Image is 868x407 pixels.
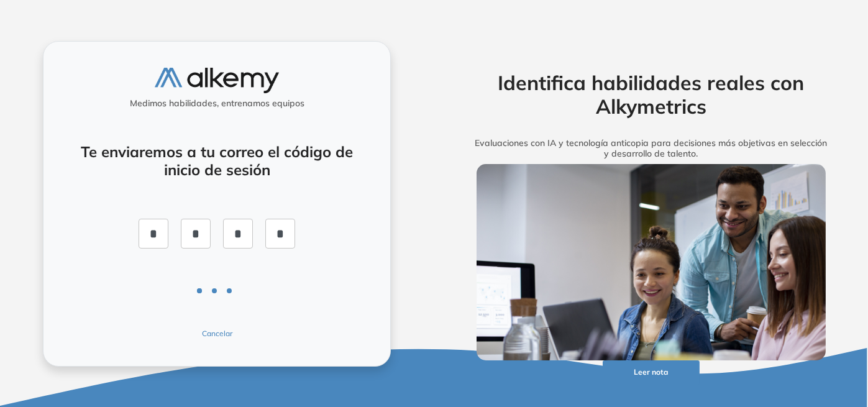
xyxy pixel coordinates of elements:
h4: Te enviaremos a tu correo el código de inicio de sesión [76,143,357,179]
h5: Evaluaciones con IA y tecnología anticopia para decisiones más objetivas en selección y desarroll... [457,138,845,159]
h5: Medimos habilidades, entrenamos equipos [48,98,385,109]
button: Cancelar [141,328,293,339]
img: img-more-info [477,164,826,360]
img: logo-alkemy [155,68,279,93]
h2: Identifica habilidades reales con Alkymetrics [457,71,845,119]
button: Leer nota [603,360,700,385]
iframe: Chat Widget [806,347,868,407]
div: Widget de chat [806,347,868,407]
